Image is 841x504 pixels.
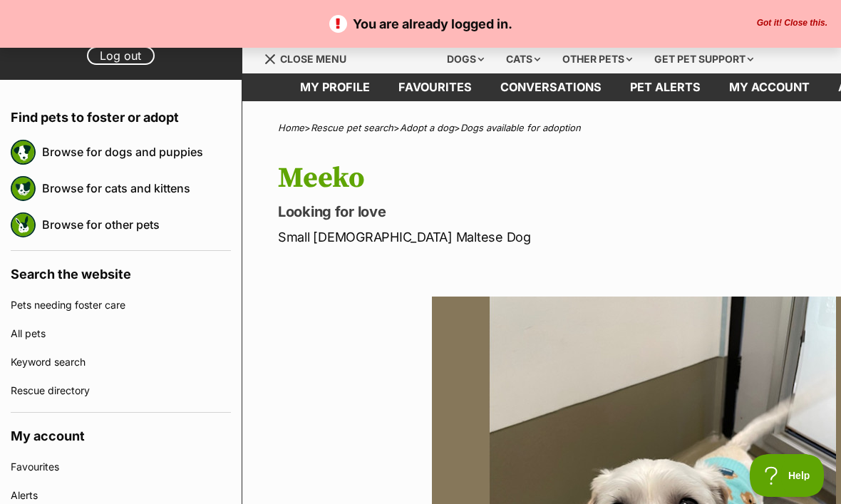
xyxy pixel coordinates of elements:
[278,227,757,247] p: Small [DEMOGRAPHIC_DATA] Maltese Dog
[384,73,486,101] a: Favourites
[11,413,231,453] h4: My account
[11,251,231,291] h4: Search the website
[278,202,757,222] p: Looking for love
[42,210,231,240] a: Browse for other pets
[311,122,393,133] a: Rescue pet search
[11,140,36,165] img: petrescue logo
[11,376,231,405] a: Rescue directory
[14,14,827,34] p: You are already logged in.
[400,122,454,133] a: Adopt a dog
[552,45,642,73] div: Other pets
[42,173,231,203] a: Browse for cats and kittens
[87,46,155,65] a: Log out
[11,176,36,201] img: petrescue logo
[644,45,763,73] div: Get pet support
[278,162,757,195] h1: Meeko
[280,53,346,65] span: Close menu
[11,453,231,481] a: Favourites
[11,94,231,134] h4: Find pets to foster or adopt
[11,212,36,237] img: petrescue logo
[11,291,231,319] a: Pets needing foster care
[11,319,231,348] a: All pets
[460,122,581,133] a: Dogs available for adoption
[278,122,304,133] a: Home
[496,45,550,73] div: Cats
[616,73,715,101] a: Pet alerts
[753,18,832,29] button: Close the banner
[715,73,824,101] a: My account
[264,45,356,71] a: Menu
[750,454,827,497] iframe: Help Scout Beacon - Open
[11,348,231,376] a: Keyword search
[486,73,616,101] a: conversations
[286,73,384,101] a: My profile
[42,137,231,167] a: Browse for dogs and puppies
[437,45,494,73] div: Dogs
